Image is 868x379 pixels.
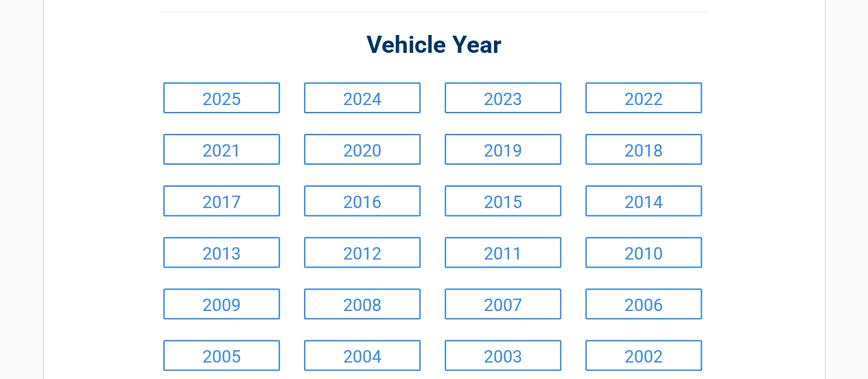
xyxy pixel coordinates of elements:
[445,237,561,268] a: 2011
[304,185,421,216] a: 2016
[304,134,421,165] a: 2020
[585,288,702,319] a: 2006
[445,340,561,371] a: 2003
[585,82,702,113] a: 2022
[445,82,561,113] a: 2023
[445,288,561,319] a: 2007
[585,185,702,216] a: 2014
[585,237,702,268] a: 2010
[445,134,561,165] a: 2019
[304,288,421,319] a: 2008
[163,237,280,268] a: 2013
[585,340,702,371] a: 2002
[304,82,421,113] a: 2024
[304,237,421,268] a: 2012
[585,134,702,165] a: 2018
[304,340,421,371] a: 2004
[163,134,280,165] a: 2021
[163,185,280,216] a: 2017
[160,30,709,62] h2: Vehicle Year
[163,82,280,113] a: 2025
[445,185,561,216] a: 2015
[163,288,280,319] a: 2009
[163,340,280,371] a: 2005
